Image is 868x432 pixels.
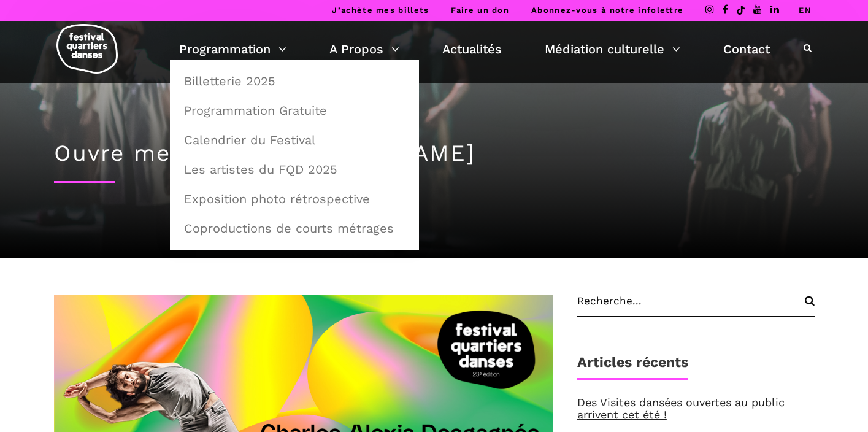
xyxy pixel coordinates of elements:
[577,354,688,380] h1: Articles récents
[577,396,785,421] a: Des Visites dansées ouvertes au public arrivent cet été !
[56,24,118,74] img: logo-fqd-med
[531,6,683,15] a: Abonnez-vous à notre infolettre
[177,126,412,154] a: Calendrier du Festival
[329,39,399,60] a: A Propos
[177,155,412,183] a: Les artistes du FQD 2025
[799,6,812,15] a: EN
[723,39,770,60] a: Contact
[442,39,502,60] a: Actualités
[179,39,286,60] a: Programmation
[332,6,429,15] a: J’achète mes billets
[177,214,412,242] a: Coproductions de courts métrages
[177,96,412,125] a: Programmation Gratuite
[545,39,680,60] a: Médiation culturelle
[177,67,412,95] a: Billetterie 2025
[177,185,412,213] a: Exposition photo rétrospective
[451,6,509,15] a: Faire un don
[54,140,815,167] h3: Ouvre mes yeux | [PERSON_NAME]
[577,295,815,317] input: Recherche...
